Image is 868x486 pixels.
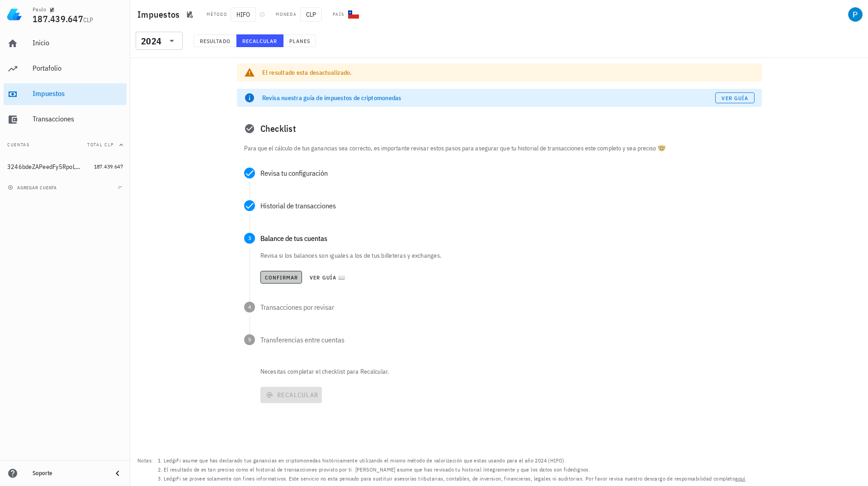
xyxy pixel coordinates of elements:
[33,38,123,47] div: Inicio
[721,95,748,101] span: Ver guía
[141,37,161,46] div: 2024
[306,271,349,284] button: Ver guía 📖
[848,7,863,22] div: avatar
[735,475,745,482] a: aquí
[130,453,868,486] footer: Notas:
[244,334,255,345] span: 5
[309,274,345,281] span: Ver guía 📖
[4,134,127,156] button: CuentasTotal CLP
[4,83,127,105] a: Impuestos
[264,274,298,281] span: Confirmar
[4,58,127,80] a: Portafolio
[262,93,715,102] div: Revisa nuestra guía de impuestos de criptomonedas
[83,16,94,24] span: CLP
[262,68,755,77] div: El resultado esta desactualizado.
[260,235,755,242] div: Balance de tus cuentas
[33,6,46,13] div: Paulo
[244,233,255,244] span: 3
[300,7,322,22] span: CLP
[276,11,297,18] div: Moneda
[9,185,57,191] span: agregar cuenta
[260,169,755,177] div: Revisa tu configuración
[260,271,302,284] button: Confirmar
[283,34,316,47] button: Planes
[236,34,283,47] button: Recalcular
[4,33,127,54] a: Inicio
[94,163,123,170] span: 187.439.647
[136,32,183,50] div: 2024
[4,156,127,178] a: 3246bdeZAPeedFy5RpoLkzyGGWfoyfA5M6 187.439.647
[348,9,359,20] div: CL-icon
[260,303,755,311] div: Transacciones por revisar
[164,456,747,465] li: LedgiFi asume que has declarado tus ganancias en criptomonedas históricamente utilizando el mismo...
[260,202,755,209] div: Historial de transacciones
[33,13,83,25] span: 187.439.647
[242,38,278,44] span: Recalcular
[715,92,755,103] a: Ver guía
[7,7,22,22] img: LedgiFi
[33,115,123,123] div: Transacciones
[237,114,762,143] div: Checklist
[33,64,123,72] div: Portafolio
[33,470,105,477] div: Soporte
[87,142,114,148] span: Total CLP
[207,11,227,18] div: Método
[231,7,256,22] span: HIFO
[333,11,344,18] div: País
[244,143,755,153] p: Para que el cálculo de tus ganancias sea correcto, es importante revisar estos pasos para asegura...
[7,163,81,171] div: 3246bdeZAPeedFy5RpoLkzyGGWfoyfA5M6
[260,251,755,260] p: Revisa si los balances son iguales a los de tus billeteras y exchanges.
[259,367,762,376] p: Necesitas completar el checklist para Recalcular.
[199,38,231,44] span: Resultado
[4,109,127,130] a: Transacciones
[164,465,747,474] li: El resultado de es tan preciso como el historial de transacciones provisto por ti. [PERSON_NAME] ...
[193,34,236,47] button: Resultado
[5,183,61,192] button: agregar cuenta
[33,89,123,98] div: Impuestos
[244,302,255,313] span: 4
[164,474,747,483] li: LedgiFi se provee solamente con fines informativos. Este servicio no esta pensado para sustituir ...
[260,336,755,343] div: Transferencias entre cuentas
[289,38,311,44] span: Planes
[137,7,183,22] h1: Impuestos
